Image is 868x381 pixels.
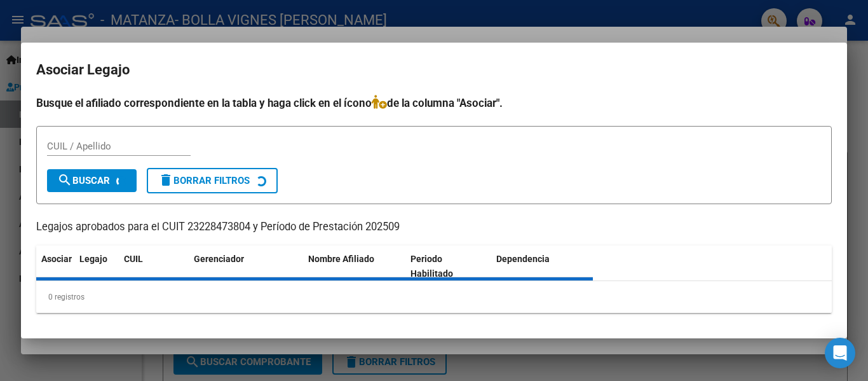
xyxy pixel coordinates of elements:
button: Buscar [47,169,137,192]
span: Borrar Filtros [158,175,250,186]
div: Open Intercom Messenger [825,338,855,368]
button: Borrar Filtros [147,168,278,193]
datatable-header-cell: Dependencia [491,246,593,287]
span: Nombre Afiliado [308,254,374,264]
h4: Busque el afiliado correspondiente en la tabla y haga click en el ícono de la columna "Asociar". [36,95,832,111]
datatable-header-cell: Legajo [74,246,119,287]
span: Asociar [41,254,72,264]
span: CUIL [124,254,143,264]
div: 0 registros [36,281,832,313]
datatable-header-cell: CUIL [119,246,189,287]
datatable-header-cell: Asociar [36,246,74,287]
span: Periodo Habilitado [410,254,453,279]
span: Legajo [79,254,107,264]
datatable-header-cell: Periodo Habilitado [405,246,491,287]
h2: Asociar Legajo [36,58,832,82]
p: Legajos aprobados para el CUIT 23228473804 y Período de Prestación 202509 [36,219,832,235]
mat-icon: delete [158,172,173,188]
span: Gerenciador [194,254,244,264]
mat-icon: search [57,172,72,188]
datatable-header-cell: Nombre Afiliado [303,246,405,287]
datatable-header-cell: Gerenciador [189,246,303,287]
span: Buscar [57,175,110,186]
span: Dependencia [496,254,550,264]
